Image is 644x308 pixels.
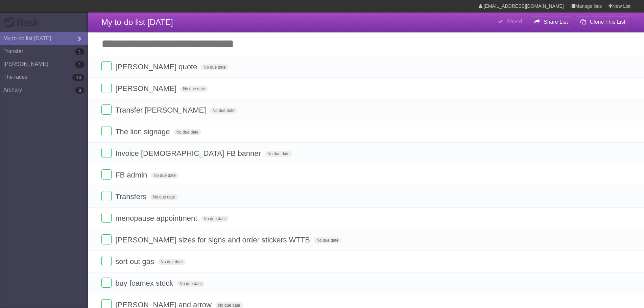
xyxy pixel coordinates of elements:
[101,234,112,244] label: Done
[529,16,573,28] button: Share List
[101,278,112,288] label: Done
[101,191,112,201] label: Done
[575,16,630,28] button: Clone This List
[75,61,85,68] b: 1
[115,149,263,158] span: Invoice [DEMOGRAPHIC_DATA] FB banner
[174,129,201,135] span: No due date
[177,281,204,287] span: No due date
[507,19,522,24] b: Saved
[101,256,112,266] label: Done
[590,19,625,25] b: Clone This List
[115,171,149,179] span: FB admin
[265,151,292,157] span: No due date
[72,74,85,81] b: 14
[544,19,568,25] b: Share List
[210,108,237,114] span: No due date
[101,83,112,93] label: Done
[115,106,208,114] span: Transfer [PERSON_NAME]
[115,63,199,71] span: [PERSON_NAME] quote
[101,104,112,115] label: Done
[115,279,175,287] span: buy foamex stock
[101,126,112,136] label: Done
[115,214,199,222] span: menopause appointment
[75,87,85,94] b: 9
[201,216,228,222] span: No due date
[115,84,178,93] span: [PERSON_NAME]
[3,17,44,29] div: Flask
[115,236,312,244] span: [PERSON_NAME] sizes for signs and order stickers WTTB
[115,192,148,201] span: Transfers
[115,127,171,136] span: The lion signage
[150,194,177,200] span: No due date
[101,213,112,223] label: Done
[158,259,185,265] span: No due date
[101,148,112,158] label: Done
[101,61,112,71] label: Done
[115,257,156,266] span: sort out gas
[101,169,112,180] label: Done
[151,172,178,179] span: No due date
[314,237,341,243] span: No due date
[180,86,208,92] span: No due date
[201,64,228,70] span: No due date
[101,18,173,27] span: My to-do list [DATE]
[75,48,85,55] b: 1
